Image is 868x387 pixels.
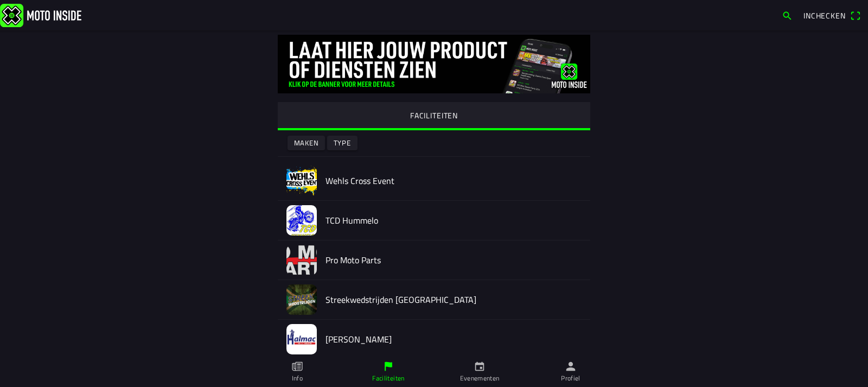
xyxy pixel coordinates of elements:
[803,10,846,21] span: Inchecken
[325,176,582,186] h2: Wehls Cross Event
[460,373,500,383] ion-label: Evenementen
[325,255,582,265] h2: Pro Moto Parts
[286,284,317,315] img: UChuWEk0NYi0T9Pk2e7EtejqTHx5ps0VenhgMu3F.jpg
[325,295,582,305] h2: Streekwedstrijden [GEOGRAPHIC_DATA]
[292,373,303,383] ion-label: Info
[286,166,317,196] img: cCZtsjFFguq8jaMxb6V8eqQHe7J3e4RIKeyKiF3I.png
[291,360,303,372] ion-icon: paper
[278,102,590,130] ion-segment-button: FACILITEITEN
[278,35,590,93] img: gq2TelBLMmpi4fWFHNg00ygdNTGbkoIX0dQjbKR7.jpg
[798,6,866,24] a: Incheckenqr scanner
[286,205,317,236] img: bNQaqTR0dUQu7bLcjQfxjgVMn6ySpxa3Zhjkv9Wz.jpg
[372,373,404,383] ion-label: Faciliteiten
[325,334,582,345] h2: [PERSON_NAME]
[561,373,580,383] ion-label: Profiel
[327,136,358,150] ion-button: Type
[382,360,394,372] ion-icon: flag
[325,215,582,226] h2: TCD Hummelo
[565,360,577,372] ion-icon: person
[286,324,317,354] img: lIi8TNAAqHcHkSkM4FLnWFRZNSzQoieEBZZAxkti.jpeg
[286,245,317,275] img: jM5IhZDuURm5Vk10WiCjIOUjcjuVgZUXi1k79lzE.png
[474,360,486,372] ion-icon: calendar
[294,139,319,147] ion-text: Maken
[776,6,798,24] a: search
